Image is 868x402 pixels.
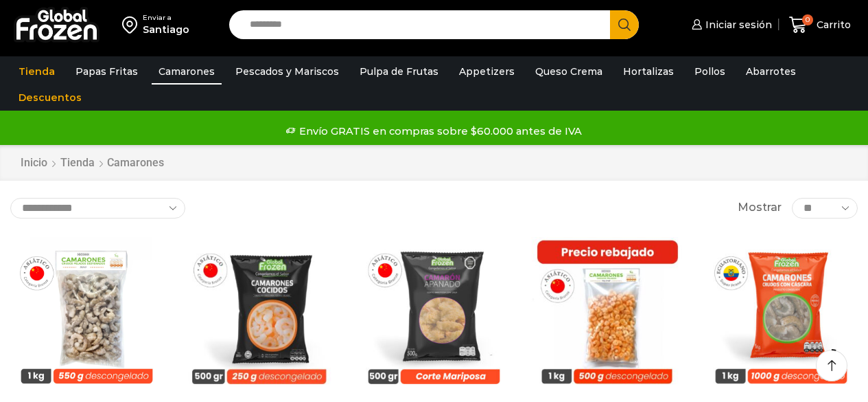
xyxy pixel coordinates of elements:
a: Descuentos [12,85,89,111]
a: Pescados y Mariscos [228,58,346,85]
div: Santiago [143,23,189,36]
a: Abarrotes [739,58,803,85]
div: Enviar a [143,13,189,23]
a: Pulpa de Frutas [353,58,445,85]
span: Carrito [813,18,851,32]
a: Papas Fritas [69,58,145,85]
a: 0 Carrito [786,9,854,41]
h1: Camarones [107,156,164,169]
img: address-field-icon.svg [122,13,143,36]
a: Pollos [688,58,732,85]
a: Iniciar sesión [688,11,772,38]
a: Camarones [152,58,222,85]
button: Search button [610,10,639,39]
span: Iniciar sesión [702,18,772,32]
a: Inicio [20,155,48,171]
a: Appetizers [452,58,521,85]
span: Mostrar [738,200,782,216]
span: 0 [802,14,813,25]
select: Pedido de la tienda [10,198,185,219]
nav: Breadcrumb [20,155,164,171]
a: Tienda [60,155,95,171]
a: Tienda [12,58,62,85]
a: Hortalizas [616,58,681,85]
a: Queso Crema [528,58,609,85]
